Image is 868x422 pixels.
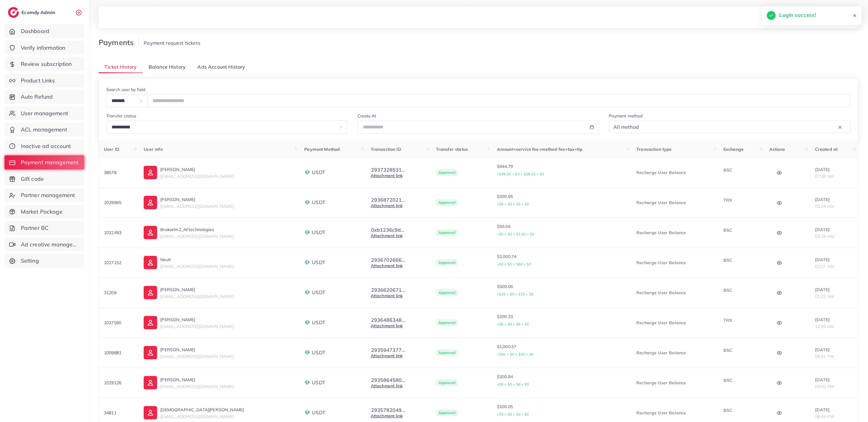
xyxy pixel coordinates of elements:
[21,175,44,183] span: Gift code
[641,122,837,131] input: Search for option
[497,373,627,388] p: $200.84
[497,292,533,296] small: +$15 + $0 + $15 + $0
[312,319,325,326] span: USDT
[5,41,84,55] a: Verify information
[723,257,760,264] p: BSC
[371,257,406,263] button: 2936702666...
[815,203,834,209] span: 03:24 AM
[104,199,134,206] p: 1029965
[21,158,79,166] span: Payment management
[304,380,310,386] img: payment
[144,376,157,390] img: ic-user-info.36bf1079.svg
[497,403,627,418] p: $100.05
[636,169,714,176] p: Recharge User Balance
[312,409,325,416] span: USDT
[636,229,714,236] p: Recharge User Balance
[815,414,834,419] span: 08:44 PM
[636,349,714,356] p: Recharge User Balance
[304,200,310,206] img: payment
[304,410,310,416] img: payment
[21,191,75,199] span: Partner management
[304,230,310,236] img: payment
[21,44,66,52] span: Verify information
[636,289,714,296] p: Recharge User Balance
[436,409,458,416] span: Approved
[104,169,134,176] p: 38578
[612,122,640,131] span: All method
[21,257,39,265] span: Setting
[5,106,84,120] a: User management
[497,253,627,268] p: $2,000.74
[304,260,310,266] img: payment
[371,203,403,208] a: Attachment link
[723,146,744,152] span: Exchange
[160,354,233,359] span: [EMAIL_ADDRESS][DOMAIN_NAME]
[149,63,186,70] span: Balance History
[371,197,406,203] button: 2936872021...
[160,234,233,239] span: [EMAIL_ADDRESS][DOMAIN_NAME]
[104,146,119,152] span: User ID
[436,289,458,296] span: Approved
[5,188,84,202] a: Partner management
[160,256,233,263] p: Nouh
[371,347,406,353] button: 2935947377...
[636,319,714,326] p: Recharge User Balance
[99,38,139,47] h3: Payments
[779,11,816,19] h5: Login success!
[312,349,325,356] span: USDT
[723,317,760,324] p: TRX
[304,350,310,356] img: payment
[436,259,458,266] span: Approved
[21,241,80,249] span: Ad creative management
[104,409,134,416] p: 34811
[21,27,49,35] span: Dashboard
[358,113,376,119] label: Create At
[636,379,714,386] p: Recharge User Balance
[5,172,84,186] a: Gift code
[160,173,233,179] span: [EMAIL_ADDRESS][DOMAIN_NAME]
[723,287,760,294] p: BSC
[436,349,458,356] span: Approved
[312,259,325,266] span: USDT
[371,323,403,329] a: Attachment link
[497,343,627,358] p: $1,000.57
[5,205,84,219] a: Market Package
[304,146,340,152] span: Payment Method
[815,346,853,353] p: [DATE]
[304,320,310,326] img: payment
[21,224,49,232] span: Partner BC
[304,169,310,176] img: payment
[815,324,834,329] span: 12:35 AM
[723,377,760,384] p: BSC
[815,354,834,359] span: 09:31 PM
[312,379,325,386] span: USDT
[160,226,233,233] p: Brokarim2_AFtechnologies
[371,317,406,323] button: 2936486348...
[304,290,310,296] img: payment
[312,289,325,296] span: USDT
[160,264,233,269] span: [EMAIL_ADDRESS][DOMAIN_NAME]
[21,109,68,117] span: User management
[371,407,406,413] button: 2935782049...
[497,283,627,298] p: $500.06
[144,226,157,239] img: ic-user-info.36bf1079.svg
[160,406,244,413] p: [DEMOGRAPHIC_DATA][PERSON_NAME]
[144,286,157,299] img: ic-user-info.36bf1079.svg
[160,203,233,209] span: [EMAIL_ADDRESS][DOMAIN_NAME]
[839,123,842,130] button: Clear Selected
[815,384,834,389] span: 09:05 PM
[160,294,233,299] span: [EMAIL_ADDRESS][DOMAIN_NAME]
[5,24,84,38] a: Dashboard
[8,7,57,18] a: logoEcomdy Admin
[769,146,785,152] span: Actions
[815,256,853,263] p: [DATE]
[723,347,760,354] p: BSC
[144,166,157,179] img: ic-user-info.36bf1079.svg
[371,293,403,298] a: Attachment link
[636,259,714,266] p: Recharge User Balance
[497,412,529,416] small: +$3 + $0 + $3 + $0
[815,234,834,239] span: 03:18 AM
[312,169,325,176] span: USDT
[497,172,544,176] small: +$28.32 + $0 + $28.32 + $0
[815,376,853,383] p: [DATE]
